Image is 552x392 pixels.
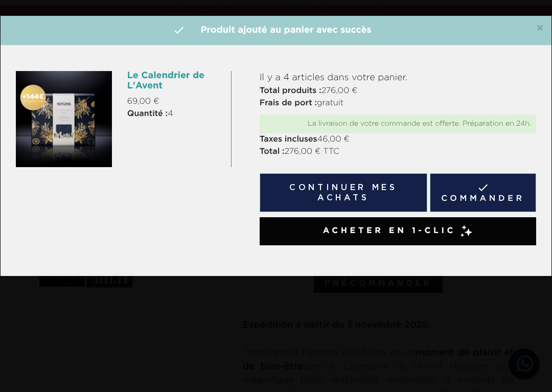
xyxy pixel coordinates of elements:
[260,173,427,212] button: Continuer mes achats
[260,133,536,146] p: 46,00 €
[260,148,285,156] strong: Total :
[536,22,544,35] button: Close
[16,71,112,167] img: Le Calendrier de L'Avent
[127,71,223,91] h6: Le Calendrier de L'Avent
[127,108,223,120] p: 4
[260,97,536,109] p: gratuit
[260,135,317,144] strong: Taxes incluses
[260,146,536,158] p: 276,00 € TTC
[260,99,317,107] strong: Frais de port :
[173,24,185,36] i: 
[260,85,536,97] p: 276,00 €
[260,71,536,85] p: Il y a 4 articles dans votre panier.
[430,173,536,212] a: Commander
[127,96,223,108] p: 69,00 €
[265,120,531,128] div: La livraison de votre commande est offerte. Préparation en 24h.
[536,22,544,35] span: ×
[8,24,544,37] h4: Produit ajouté au panier avec succès
[260,87,321,95] strong: Total produits :
[127,110,168,118] strong: Quantité :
